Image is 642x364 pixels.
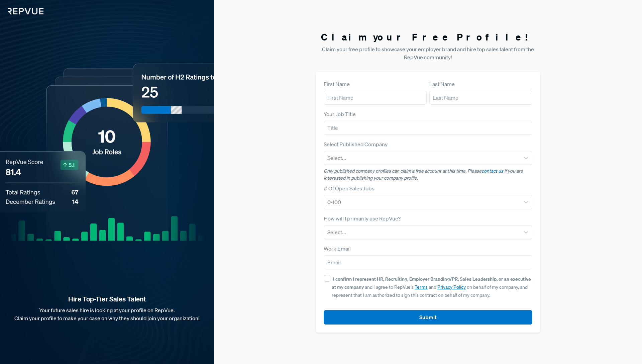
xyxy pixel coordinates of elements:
[316,31,540,43] h3: Claim your Free Profile!
[316,45,540,61] p: Claim your free profile to showcase your employer brand and hire top sales talent from the RepVue...
[11,306,203,322] p: Your future sales hire is looking at your profile on RepVue. Claim your profile to make your case...
[324,310,532,325] button: Submit
[324,80,350,88] label: First Name
[324,214,401,222] label: How will I primarily use RepVue?
[324,91,427,105] input: First Name
[437,284,466,290] a: Privacy Policy
[429,80,455,88] label: Last Name
[415,284,428,290] a: Terms
[324,255,532,269] input: Email
[332,276,531,298] span: and I agree to RepVue’s and on behalf of my company, and represent that I am authorized to sign t...
[324,168,532,182] p: Only published company profiles can claim a free account at this time. Please if you are interest...
[481,168,503,174] a: contact us
[324,110,356,118] label: Your Job Title
[324,140,388,148] label: Select Published Company
[324,184,374,192] label: # Of Open Sales Jobs
[332,276,531,290] strong: I confirm I represent HR, Recruiting, Employer Branding/PR, Sales Leadership, or an executive at ...
[11,295,203,303] strong: Hire Top-Tier Sales Talent
[324,245,351,253] label: Work Email
[324,121,532,135] input: Title
[429,91,532,105] input: Last Name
